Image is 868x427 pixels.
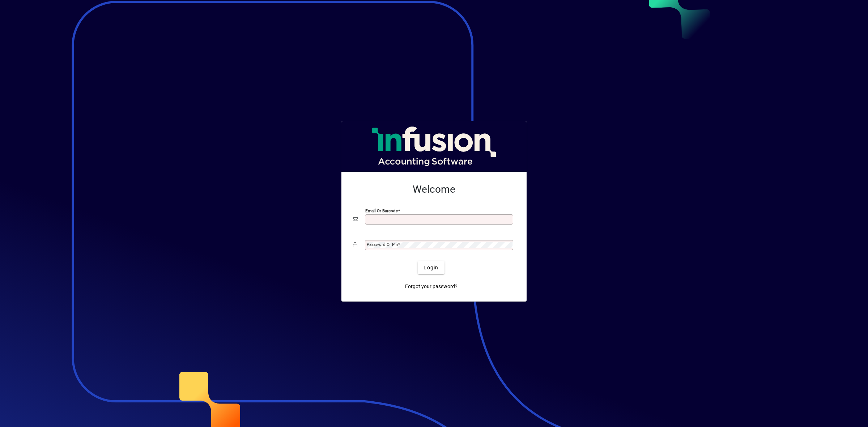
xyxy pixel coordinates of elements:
[353,183,515,196] h2: Welcome
[424,264,438,272] span: Login
[367,242,398,247] mat-label: Password or Pin
[405,283,458,290] span: Forgot your password?
[418,261,444,274] button: Login
[365,208,398,213] mat-label: Email or Barcode
[402,280,460,293] a: Forgot your password?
